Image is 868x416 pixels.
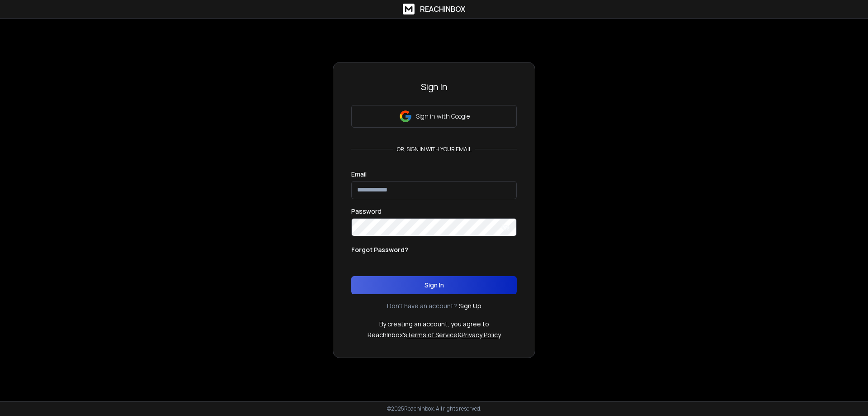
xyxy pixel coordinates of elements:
[420,4,465,14] h1: ReachInbox
[403,4,465,14] a: ReachInbox
[459,301,481,311] a: Sign Up
[351,245,408,254] p: Forgot Password?
[379,320,489,329] p: By creating an account, you agree to
[407,330,458,339] a: Terms of Service
[387,301,457,311] p: Don't have an account?
[351,208,382,215] label: Password
[393,146,475,153] p: or, sign in with your email
[368,330,501,339] p: ReachInbox's &
[387,405,481,412] p: © 2025 Reachinbox. All rights reserved.
[351,276,517,294] button: Sign In
[351,81,517,93] h3: Sign In
[351,105,517,128] button: Sign in with Google
[462,330,501,339] a: Privacy Policy
[416,112,470,121] p: Sign in with Google
[351,171,367,177] label: Email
